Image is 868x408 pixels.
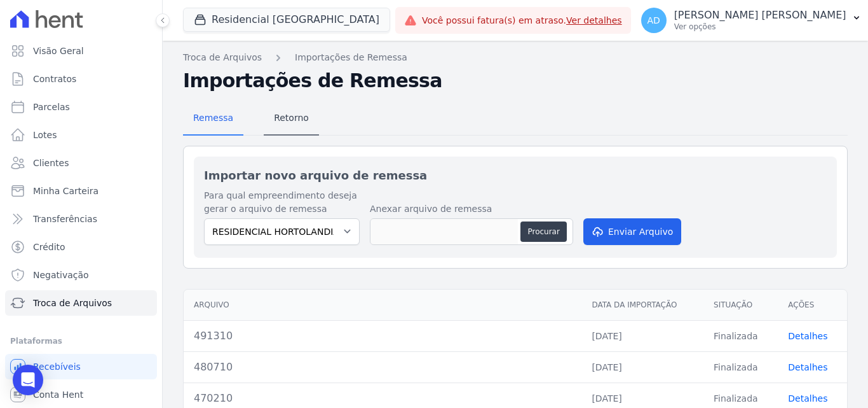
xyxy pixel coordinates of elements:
[33,185,98,197] span: Minha Carteira
[422,14,622,27] span: Você possui fatura(s) em atraso.
[33,388,83,401] span: Conta Hent
[788,362,827,372] a: Detalhes
[183,51,848,64] nav: Breadcrumb
[33,269,89,281] span: Negativação
[194,328,571,344] div: 491310
[183,8,390,32] button: Residencial [GEOGRAPHIC_DATA]
[703,290,778,321] th: Situação
[566,15,622,25] a: Ver detalhes
[204,167,827,184] h2: Importar novo arquivo de remessa
[5,382,157,407] a: Conta Hent
[5,38,157,64] a: Visão Geral
[370,202,573,216] label: Anexar arquivo de remessa
[5,354,157,379] a: Recebíveis
[647,16,660,25] span: AD
[33,45,84,57] span: Visão Geral
[703,351,778,383] td: Finalizada
[788,331,827,341] a: Detalhes
[33,360,81,373] span: Recebíveis
[33,73,76,85] span: Contratos
[5,66,157,92] a: Contratos
[5,122,157,148] a: Lotes
[5,94,157,120] a: Parcelas
[33,241,65,253] span: Crédito
[5,206,157,232] a: Transferências
[581,351,703,383] td: [DATE]
[183,69,848,92] h2: Importações de Remessa
[186,105,241,130] span: Remessa
[10,334,152,349] div: Plataformas
[183,51,262,64] a: Troca de Arquivos
[266,105,316,130] span: Retorno
[194,360,571,375] div: 480710
[204,189,360,216] label: Para qual empreendimento deseja gerar o arquivo de remessa
[13,365,43,395] div: Open Intercom Messenger
[264,102,319,136] a: Retorno
[33,297,112,309] span: Troca de Arquivos
[5,290,157,316] a: Troca de Arquivos
[5,262,157,288] a: Negativação
[33,129,57,141] span: Lotes
[33,101,70,113] span: Parcelas
[194,391,571,406] div: 470210
[674,22,846,32] p: Ver opções
[184,290,581,321] th: Arquivo
[788,393,827,404] a: Detalhes
[5,178,157,204] a: Minha Carteira
[778,290,847,321] th: Ações
[33,157,69,169] span: Clientes
[183,102,319,136] nav: Tab selector
[674,9,846,22] p: [PERSON_NAME] [PERSON_NAME]
[295,51,407,64] a: Importações de Remessa
[583,218,681,245] button: Enviar Arquivo
[183,102,243,136] a: Remessa
[703,320,778,351] td: Finalizada
[581,290,703,321] th: Data da Importação
[5,150,157,176] a: Clientes
[33,213,97,225] span: Transferências
[520,222,566,242] button: Procurar
[581,320,703,351] td: [DATE]
[5,234,157,260] a: Crédito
